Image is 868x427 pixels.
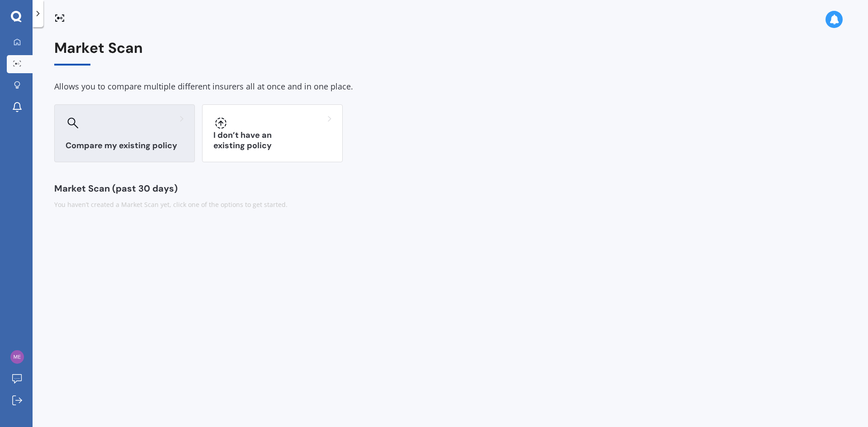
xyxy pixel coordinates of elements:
div: Market Scan (past 30 days) [54,184,846,193]
h3: Compare my existing policy [66,141,184,151]
div: Allows you to compare multiple different insurers all at once and in one place. [54,80,846,94]
div: Market Scan [54,40,846,66]
h3: I don’t have an existing policy [213,130,331,151]
div: You haven’t created a Market Scan yet, click one of the options to get started. [54,200,846,209]
img: f187d1a16753247c9bf9b1dbba003f7b [10,350,24,364]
